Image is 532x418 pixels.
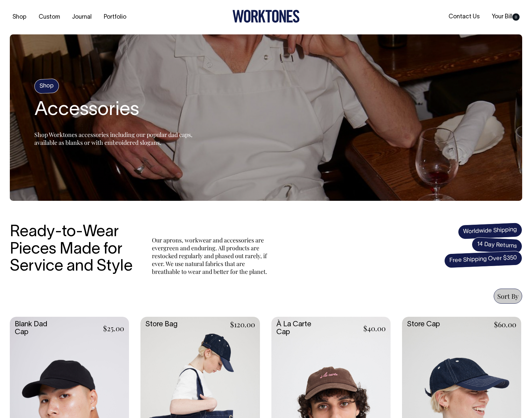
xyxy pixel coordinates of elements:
[497,292,519,300] span: Sort By
[34,131,193,146] span: Shop Worktones accessories including our popular dad caps, available as blanks or with embroidere...
[34,78,59,94] h4: Shop
[444,251,523,268] span: Free Shipping Over $350
[512,13,520,21] span: 0
[489,11,522,22] a: Your Bill0
[34,100,198,121] h2: Accessories
[152,236,270,275] p: Our aprons, workwear and accessories are evergreen and enduring. All products are restocked regul...
[458,222,523,239] span: Worldwide Shipping
[10,224,138,275] h3: Ready-to-Wear Pieces Made for Service and Style
[69,12,94,23] a: Journal
[446,11,482,22] a: Contact Us
[101,12,129,23] a: Portfolio
[36,12,63,23] a: Custom
[471,237,523,254] span: 14 Day Returns
[10,12,29,23] a: Shop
